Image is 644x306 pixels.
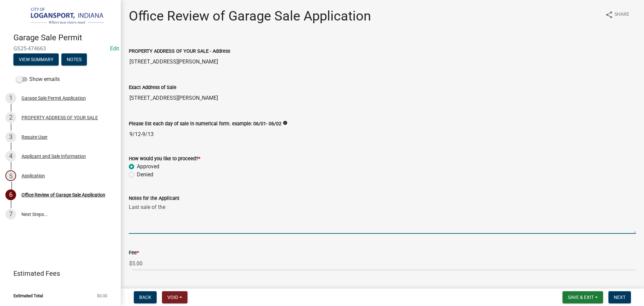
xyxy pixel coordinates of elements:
[110,45,119,52] wm-modal-confirm: Edit Application Number
[139,295,151,300] span: Back
[137,171,153,179] label: Denied
[129,251,139,255] label: Fee
[129,8,371,24] h1: Office Review of Garage Sale Application
[21,154,86,159] div: Applicant and Sale Information
[13,7,110,26] img: City of Logansport, Indiana
[129,196,179,201] label: Notes for the Applicant
[21,96,86,100] div: Garage Sale Permit Application
[5,209,16,220] div: 7
[21,135,48,139] div: Require User
[16,75,60,83] label: Show emails
[129,122,281,126] label: Please list each day of sale in numerical form. example: 06/01- 06/02
[13,57,59,62] wm-modal-confirm: Summary
[13,294,43,298] span: Estimated Total
[129,257,132,270] span: $
[134,291,157,303] button: Back
[614,295,626,300] span: Next
[167,295,178,300] span: Void
[110,45,119,52] a: Edit
[129,157,200,161] label: How would you like to proceed?
[97,294,107,298] span: $0.00
[600,8,635,21] button: shareShare
[5,93,16,103] div: 1
[162,291,187,303] button: Void
[5,112,16,123] div: 2
[5,170,16,181] div: 5
[562,291,603,303] button: Save & Exit
[568,295,594,300] span: Save & Exit
[5,132,16,142] div: 3
[129,85,176,90] label: Exact Address of Sale
[137,163,159,171] label: Approved
[614,11,629,19] span: Share
[605,11,613,19] i: share
[21,115,98,120] div: PROPERTY ADDRESS OF YOUR SALE
[61,53,87,65] button: Notes
[13,33,115,43] h4: Garage Sale Permit
[608,291,631,303] button: Next
[5,267,110,280] a: Estimated Fees
[5,189,16,200] div: 6
[13,53,59,65] button: View Summary
[129,49,230,54] label: PROPERTY ADDRESS OF YOUR SALE - Address
[61,57,87,62] wm-modal-confirm: Notes
[21,173,45,178] div: Application
[5,151,16,162] div: 4
[13,45,107,52] span: GS25-474663
[283,121,287,125] i: info
[21,192,105,197] div: Office Review of Garage Sale Application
